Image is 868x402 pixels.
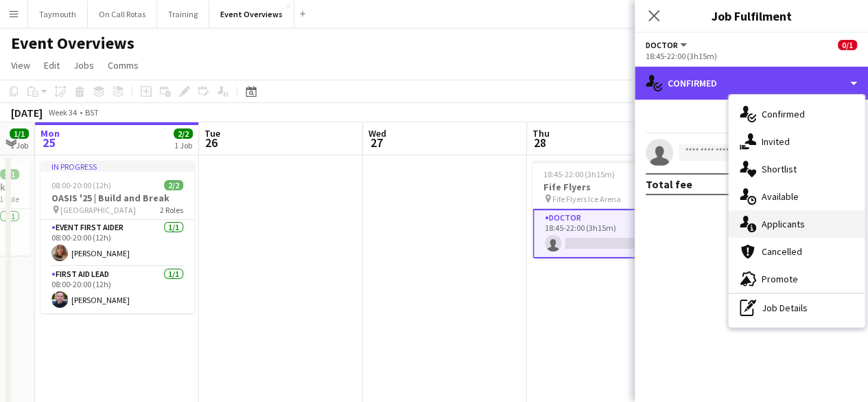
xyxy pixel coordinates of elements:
[160,205,183,215] span: 2 Roles
[38,135,60,150] span: 25
[38,56,65,74] a: Edit
[646,51,857,61] div: 18:45-22:00 (3h15m)
[530,135,550,150] span: 28
[44,59,60,71] span: Edit
[838,40,857,50] span: 0/1
[646,40,678,50] span: Doctor
[40,220,194,267] app-card-role: Event First Aider1/108:00-20:00 (12h)[PERSON_NAME]
[532,161,686,258] app-job-card: 18:45-22:00 (3h15m)0/1Fife Flyers Fife Flyers Ice Arena1 RoleDoctor1A0/118:45-22:00 (3h15m)
[729,265,865,293] div: Promote
[108,59,139,71] span: Comms
[209,1,294,27] button: Event Overviews
[174,129,193,139] span: 2/2
[646,177,692,191] div: Total fee
[532,127,550,139] span: Thu
[164,180,183,190] span: 2/2
[40,161,194,313] app-job-card: In progress08:00-20:00 (12h)2/2OASIS '25 | Build and Break [GEOGRAPHIC_DATA]2 RolesEvent First Ai...
[10,140,28,150] div: 1 Job
[174,140,192,150] div: 1 Job
[73,59,94,71] span: Jobs
[729,155,865,183] div: Shortlist
[729,210,865,238] div: Applicants
[5,56,36,74] a: View
[40,192,194,204] h3: OASIS '25 | Build and Break
[11,33,134,54] h1: Event Overviews
[11,59,30,71] span: View
[532,181,686,193] h3: Fife Flyers
[729,294,865,322] div: Job Details
[635,67,868,100] div: Confirmed
[729,183,865,210] div: Available
[10,129,29,139] span: 1/1
[40,127,60,139] span: Mon
[157,1,209,27] button: Training
[635,7,868,25] h3: Job Fulfilment
[40,161,194,172] div: In progress
[366,135,386,150] span: 27
[88,1,157,27] button: On Call Rotas
[729,100,865,128] div: Confirmed
[11,106,43,120] div: [DATE]
[102,56,144,74] a: Comms
[60,205,136,215] span: [GEOGRAPHIC_DATA]
[68,56,99,74] a: Jobs
[51,180,111,190] span: 08:00-20:00 (12h)
[543,169,615,179] span: 18:45-22:00 (3h15m)
[532,209,686,258] app-card-role: Doctor1A0/118:45-22:00 (3h15m)
[45,107,80,118] span: Week 34
[552,194,621,204] span: Fife Flyers Ice Arena
[729,128,865,155] div: Invited
[28,1,88,27] button: Taymouth
[85,107,99,118] div: BST
[368,127,386,139] span: Wed
[729,238,865,265] div: Cancelled
[646,40,689,50] button: Doctor
[204,127,220,139] span: Tue
[202,135,220,150] span: 26
[40,267,194,313] app-card-role: First Aid Lead1/108:00-20:00 (12h)[PERSON_NAME]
